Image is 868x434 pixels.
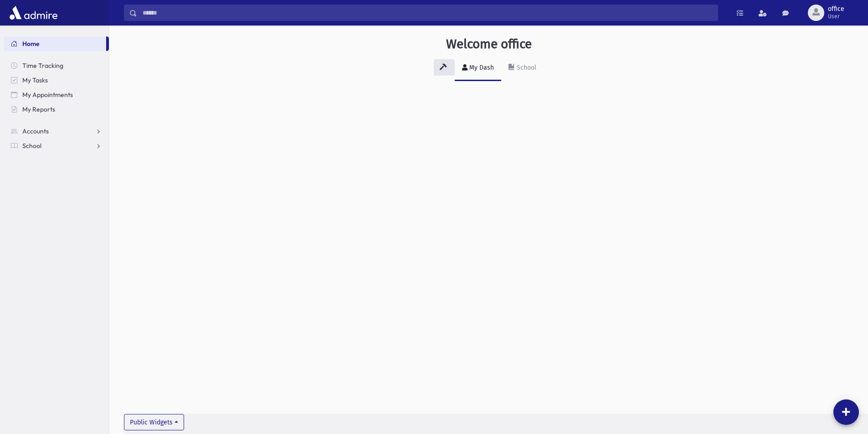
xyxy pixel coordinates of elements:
span: Time Tracking [22,61,63,70]
div: My Dash [467,64,494,71]
a: My Reports [4,102,109,117]
a: My Appointments [4,87,109,102]
a: School [501,56,544,81]
span: office [828,5,844,13]
a: Time Tracking [4,58,109,73]
a: Accounts [4,124,109,138]
input: Search [137,5,718,21]
span: Accounts [22,127,49,135]
img: AdmirePro [7,4,60,22]
div: School [515,64,536,71]
button: Public Widgets [124,414,184,430]
span: My Appointments [22,91,73,99]
span: My Tasks [22,76,48,84]
span: User [828,13,844,20]
a: My Tasks [4,73,109,87]
a: School [4,138,109,153]
span: School [22,142,41,150]
a: Home [4,36,106,51]
a: My Dash [455,56,501,81]
span: Home [22,40,40,48]
h3: Welcome office [446,36,532,52]
span: My Reports [22,105,55,113]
